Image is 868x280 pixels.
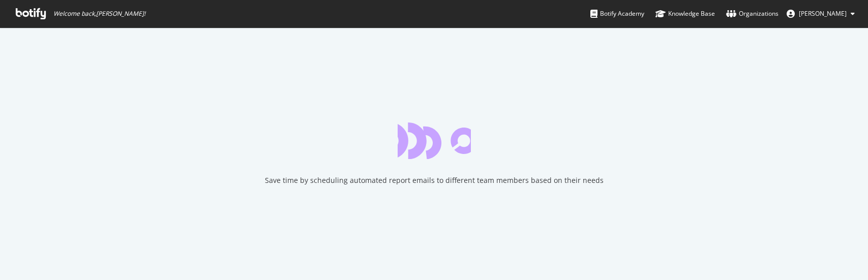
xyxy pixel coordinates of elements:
div: Organizations [726,9,779,19]
button: [PERSON_NAME] [779,6,863,22]
span: Robert Avila [799,9,847,18]
div: Knowledge Base [655,9,715,19]
div: Botify Academy [590,9,644,19]
span: Welcome back, [PERSON_NAME] ! [53,10,145,18]
div: Save time by scheduling automated report emails to different team members based on their needs [265,175,604,185]
div: animation [398,122,471,159]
